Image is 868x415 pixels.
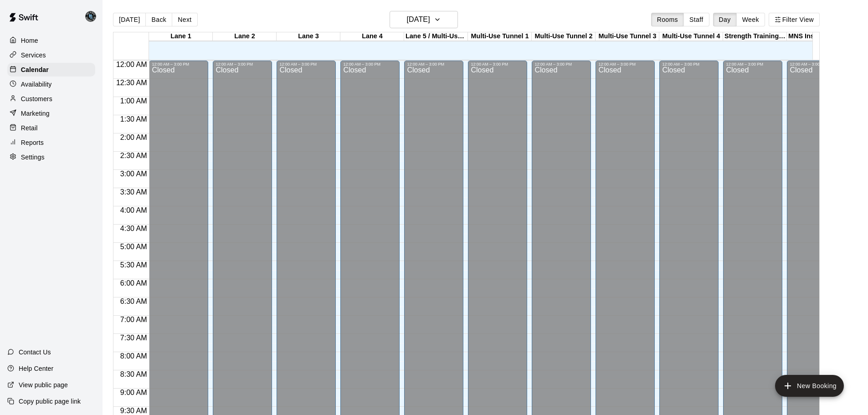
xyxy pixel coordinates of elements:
[468,32,532,41] div: Multi-Use Tunnel 1
[19,380,68,389] p: View public page
[775,375,844,397] button: add
[598,62,652,67] div: 12:00 AM – 3:00 PM
[277,32,340,41] div: Lane 3
[390,11,458,28] button: [DATE]
[21,80,52,89] p: Availability
[118,243,149,251] span: 5:00 AM
[113,13,146,26] button: [DATE]
[118,261,149,269] span: 5:30 AM
[407,62,461,67] div: 12:00 AM – 3:00 PM
[7,92,95,106] a: Customers
[21,51,46,60] p: Services
[471,62,524,67] div: 12:00 AM – 3:00 PM
[21,153,45,162] p: Settings
[152,62,205,67] div: 12:00 AM – 3:00 PM
[145,13,172,26] button: Back
[279,62,333,67] div: 12:00 AM – 3:00 PM
[532,32,596,41] div: Multi-Use Tunnel 2
[7,136,95,149] a: Reports
[659,32,723,41] div: Multi-Use Tunnel 4
[769,13,820,26] button: Filter View
[114,61,149,68] span: 12:00 AM
[651,13,684,26] button: Rooms
[21,94,52,103] p: Customers
[7,63,95,77] a: Calendar
[723,32,787,41] div: Strength Training Room
[662,62,716,67] div: 12:00 AM – 3:00 PM
[118,389,149,396] span: 9:00 AM
[21,109,50,118] p: Marketing
[534,62,588,67] div: 12:00 AM – 3:00 PM
[118,316,149,323] span: 7:00 AM
[118,370,149,378] span: 8:30 AM
[7,121,95,135] a: Retail
[213,32,277,41] div: Lane 2
[343,62,397,67] div: 12:00 AM – 3:00 PM
[7,107,95,120] a: Marketing
[596,32,659,41] div: Multi-Use Tunnel 3
[118,206,149,214] span: 4:00 AM
[118,279,149,287] span: 6:00 AM
[118,334,149,342] span: 7:30 AM
[21,123,38,133] p: Retail
[404,32,468,41] div: Lane 5 / Multi-Use Tunnel 5
[19,364,53,373] p: Help Center
[118,188,149,196] span: 3:30 AM
[172,13,197,26] button: Next
[118,407,149,415] span: 9:30 AM
[21,36,38,45] p: Home
[118,170,149,178] span: 3:00 AM
[19,348,51,357] p: Contact Us
[7,150,95,164] a: Settings
[683,13,709,26] button: Staff
[118,352,149,360] span: 8:00 AM
[216,62,269,67] div: 12:00 AM – 3:00 PM
[407,13,430,26] h6: [DATE]
[726,62,780,67] div: 12:00 AM – 3:00 PM
[118,133,149,141] span: 2:00 AM
[7,77,95,91] a: Availability
[149,32,213,41] div: Lane 1
[85,11,96,22] img: Danny Lake
[787,32,851,41] div: MNS Instructor Tunnel
[118,97,149,105] span: 1:00 AM
[7,48,95,62] a: Services
[118,152,149,159] span: 2:30 AM
[83,7,103,26] div: Danny Lake
[19,397,81,406] p: Copy public page link
[118,115,149,123] span: 1:30 AM
[736,13,765,26] button: Week
[118,297,149,305] span: 6:30 AM
[114,79,149,87] span: 12:30 AM
[21,138,44,147] p: Reports
[713,13,737,26] button: Day
[21,65,49,74] p: Calendar
[340,32,404,41] div: Lane 4
[7,34,95,47] a: Home
[118,225,149,232] span: 4:30 AM
[790,62,843,67] div: 12:00 AM – 3:00 PM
